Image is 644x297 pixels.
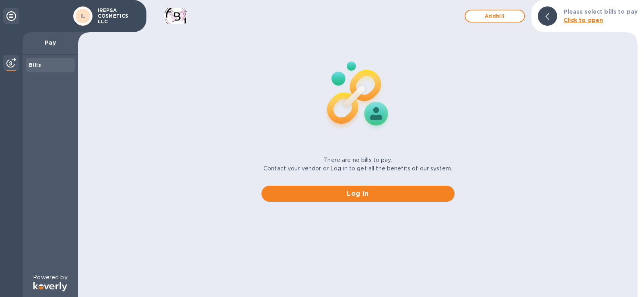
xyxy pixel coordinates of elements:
[29,62,41,68] b: Bills
[33,282,67,291] img: Logo
[472,11,518,21] span: Add bill
[268,189,448,199] span: Log in
[465,10,525,23] button: Addbill
[564,17,603,23] b: Click to open
[263,156,452,173] p: There are no bills to pay. Contact your vendor or Log in to get all the benefits of our system.
[261,186,455,202] button: Log in
[33,273,67,282] p: Powered by
[564,8,638,15] b: Please select bills to pay
[29,39,72,47] p: Pay
[98,8,138,25] p: IREPSA COSMETICS LLC
[80,13,86,19] b: IL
